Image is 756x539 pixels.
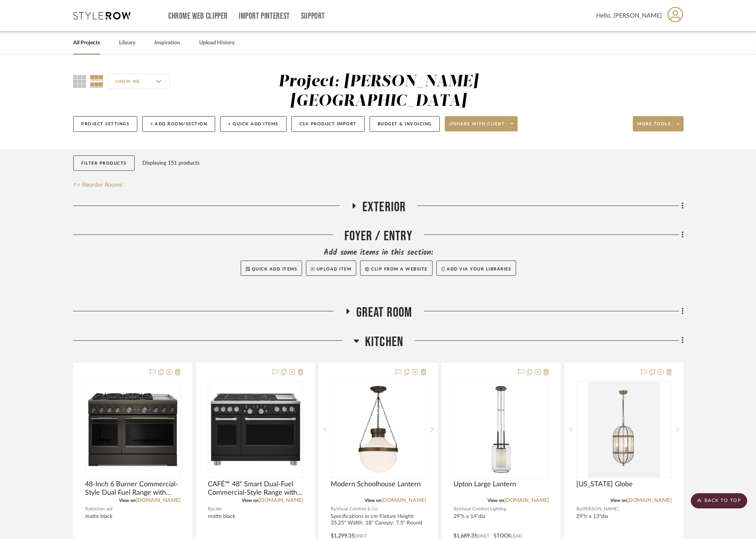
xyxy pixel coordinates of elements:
[73,155,135,171] button: Filter Products
[90,505,113,513] span: kitchen aid
[73,116,137,132] button: Project Settings
[356,304,412,321] span: Great Room
[454,382,548,476] img: Upton Large Lantern
[436,261,516,276] button: Add via your libraries
[220,116,286,132] button: + Quick Add Items
[85,480,180,497] span: 48-Inch 6 Burner Commercial-Style Dual Fuel Range with Griddle
[487,498,504,503] span: View on
[637,121,671,133] span: More tools
[239,13,290,19] a: Import Pinterest
[209,382,302,476] img: CAFÉ™ 48" Smart Dual-Fuel Commercial-Style Range with 6 Burners and Griddle (Natural Gas)
[633,116,684,131] button: More tools
[365,334,403,350] span: Kitchen
[242,498,259,503] span: View on
[504,498,549,503] a: [DOMAIN_NAME]
[252,267,298,271] span: Quick Add Items
[73,180,122,189] button: Reorder Rooms
[154,38,180,48] a: Inspiration
[627,498,672,503] a: [DOMAIN_NAME]
[331,381,426,477] div: 0
[449,121,505,133] span: Share with client
[259,498,303,503] a: [DOMAIN_NAME]
[301,13,325,19] a: Support
[73,38,100,48] a: All Projects
[691,493,747,508] scroll-to-top-button: BACK TO TOP
[168,13,228,19] a: Chrome Web Clipper
[278,74,478,109] div: Project: [PERSON_NAME][GEOGRAPHIC_DATA]
[86,382,180,476] img: 48-Inch 6 Burner Commercial-Style Dual Fuel Range with Griddle
[85,505,90,513] span: By
[142,155,199,171] div: Displaying 151 products
[588,382,660,477] img: Virginia Globe
[459,505,506,513] span: Visual Comfort Lighting
[610,498,627,503] span: View on
[576,480,633,489] span: [US_STATE] Globe
[291,116,365,132] button: CSV Product Import
[119,38,135,48] a: Library
[381,498,426,503] a: [DOMAIN_NAME]
[208,480,303,497] span: CAFÉ™ 48" Smart Dual-Fuel Commercial-Style Range with 6 Burners and Griddle (Natural Gas)
[119,498,136,503] span: View on
[241,261,302,276] button: Quick Add Items
[445,116,518,131] button: Share with client
[136,498,180,503] a: [DOMAIN_NAME]
[306,261,356,276] button: Upload Item
[370,116,440,132] button: Budget & Invoicing
[331,480,421,489] span: Modern Schoolhouse Lantern
[454,480,516,489] span: Upton Large Lantern
[360,261,432,276] button: Clip from a website
[213,505,222,513] span: cafe
[82,180,122,189] span: Reorder Rooms
[142,116,215,132] button: + Add Room/Section
[331,382,425,476] img: Modern Schoolhouse Lantern
[208,505,213,513] span: By
[331,505,336,513] span: By
[582,505,619,513] span: [PERSON_NAME]
[73,248,684,258] div: Add some items in this section:
[362,199,406,215] span: Exterior
[199,38,235,48] a: Upload History
[336,505,379,513] span: Visual Comfort & Co.
[365,498,381,503] span: View on
[576,505,582,513] span: By
[454,505,459,513] span: By
[596,11,662,20] span: Hello, [PERSON_NAME]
